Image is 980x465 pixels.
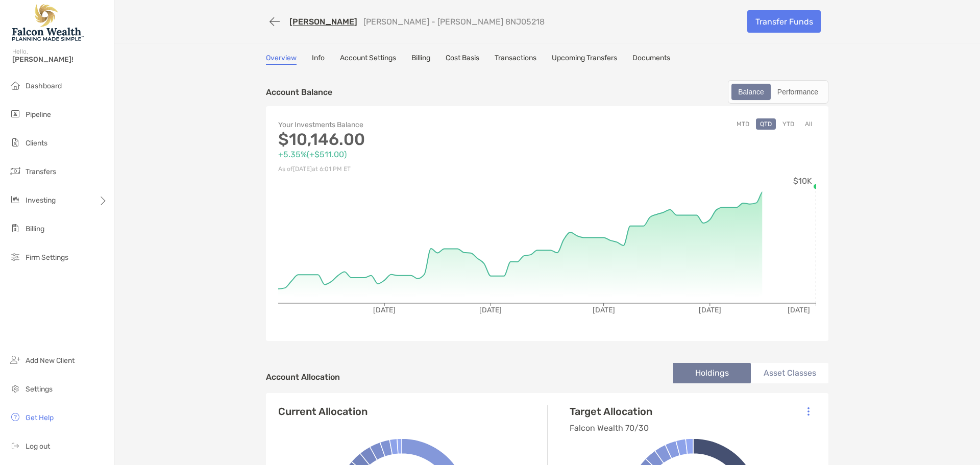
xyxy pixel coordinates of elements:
[495,54,536,65] a: Transactions
[9,411,21,423] img: get-help icon
[732,85,770,99] div: Balance
[26,82,62,90] span: Dashboard
[373,306,396,314] tspan: [DATE]
[26,413,54,422] span: Get Help
[570,422,652,434] p: Falcon Wealth 70/30
[26,196,56,205] span: Investing
[340,54,396,65] a: Account Settings
[552,54,617,65] a: Upcoming Transfers
[747,10,821,33] a: Transfer Funds
[26,442,50,451] span: Log out
[9,193,21,206] img: investing icon
[9,382,21,395] img: settings icon
[312,54,325,65] a: Info
[728,80,828,104] div: segmented control
[9,354,21,366] img: add_new_client icon
[26,225,44,233] span: Billing
[801,118,816,130] button: All
[278,148,547,161] p: +5.35% ( +$511.00 )
[9,165,21,177] img: transfers icon
[9,251,21,263] img: firm-settings icon
[9,136,21,149] img: clients icon
[9,79,21,91] img: dashboard icon
[363,17,545,27] p: [PERSON_NAME] - [PERSON_NAME] 8NJ05218
[788,306,810,314] tspan: [DATE]
[756,118,776,130] button: QTD
[9,108,21,120] img: pipeline icon
[12,55,108,64] span: [PERSON_NAME]!
[411,54,430,65] a: Billing
[772,85,824,99] div: Performance
[26,167,56,176] span: Transfers
[266,54,297,65] a: Overview
[751,363,828,383] li: Asset Classes
[778,118,798,130] button: YTD
[807,407,810,416] img: Icon List Menu
[26,139,47,148] span: Clients
[12,4,84,41] img: Falcon Wealth Planning Logo
[593,306,615,314] tspan: [DATE]
[266,86,332,99] p: Account Balance
[673,363,751,383] li: Holdings
[278,133,547,146] p: $10,146.00
[26,356,75,365] span: Add New Client
[26,385,53,394] span: Settings
[289,17,357,27] a: [PERSON_NAME]
[9,439,21,452] img: logout icon
[570,405,652,418] h4: Target Allocation
[446,54,479,65] a: Cost Basis
[793,176,812,186] tspan: $10K
[632,54,670,65] a: Documents
[266,372,340,382] h4: Account Allocation
[278,405,367,418] h4: Current Allocation
[278,163,547,176] p: As of [DATE] at 6:01 PM ET
[278,118,547,131] p: Your Investments Balance
[732,118,753,130] button: MTD
[26,253,68,262] span: Firm Settings
[26,110,51,119] span: Pipeline
[699,306,721,314] tspan: [DATE]
[9,222,21,234] img: billing icon
[479,306,502,314] tspan: [DATE]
